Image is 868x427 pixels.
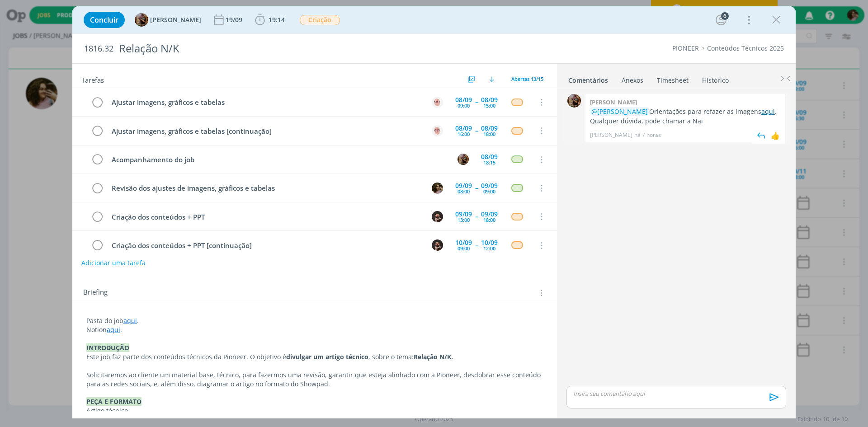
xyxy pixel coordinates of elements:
a: aqui [107,325,120,334]
span: há 7 horas [634,131,661,139]
button: A [430,124,444,137]
div: 08/09 [481,154,498,160]
div: Criação dos conteúdos + PPT [continuação] [108,240,423,251]
a: PIONEER [672,44,699,52]
div: 12:00 [483,246,495,251]
span: Concluir [90,16,118,23]
p: Pasta do job . [86,316,543,325]
div: 10/09 [455,239,472,246]
div: 18:15 [483,160,495,165]
div: 09/09 [455,211,472,217]
button: D [430,239,444,252]
div: Relação N/K [115,38,489,60]
img: A [135,13,148,27]
img: A [458,154,469,165]
a: aqui [761,107,775,116]
button: 6 [714,13,728,27]
img: A [567,94,581,108]
div: 13:00 [458,217,470,222]
div: 09:00 [458,103,470,108]
span: Abertas 13/15 [511,75,543,82]
div: Acompanhamento do job [108,154,449,165]
span: @[PERSON_NAME] [591,107,648,116]
div: Criação dos conteúdos + PPT [108,211,423,223]
a: Comentários [568,72,609,85]
img: arrow-down.svg [489,76,495,82]
button: A[PERSON_NAME] [135,13,201,27]
span: 19:14 [269,15,285,24]
span: -- [475,99,478,105]
button: Adicionar uma tarefa [81,255,146,271]
span: Este job faz parte dos conteúdos técnicos da Pioneer. O objetivo é [86,352,286,361]
img: answer.svg [755,129,768,142]
div: 18:00 [483,217,495,222]
div: 09/09 [455,183,472,189]
div: 10/09 [481,239,498,246]
a: Conteúdos Técnicos 2025 [707,44,784,52]
div: 09/09 [481,211,498,217]
div: Anexos [622,76,643,85]
strong: PEÇA E FORMATO [86,397,142,406]
a: Histórico [702,72,729,85]
div: Revisão dos ajustes de imagens, gráficos e tabelas [108,183,423,194]
strong: INTRODUÇÃO [86,343,129,352]
span: [PERSON_NAME] [150,17,201,23]
div: 19/09 [226,17,244,23]
span: Briefing [83,287,108,299]
button: 19:14 [253,13,287,27]
b: [PERSON_NAME] [590,98,637,106]
div: 6 [721,12,729,20]
span: -- [475,127,478,134]
div: dialog [72,6,796,418]
div: Ajustar imagens, gráficos e tabelas [continuação] [108,126,423,137]
span: -- [475,185,478,191]
strong: divulgar um [286,352,324,361]
div: 08/09 [455,125,472,131]
span: -- [475,242,478,249]
button: Criação [299,14,340,26]
p: [PERSON_NAME] [590,131,632,139]
img: A [432,125,443,136]
p: Artigo técnico [86,406,543,415]
span: -- [475,213,478,220]
div: 18:00 [483,131,495,136]
div: Ajustar imagens, gráficos e tabelas [108,97,423,108]
div: 09/09 [481,183,498,189]
img: D [432,239,443,251]
span: 1816.32 [84,44,113,54]
a: Timesheet [656,72,689,85]
p: Orientações para refazer as imagens . Qualquer dúvida, pode chamar a Nai [590,107,781,126]
div: 09:00 [483,189,495,194]
button: A [456,153,470,166]
div: 16:00 [458,131,470,136]
button: A [430,95,444,109]
button: Concluir [84,12,125,28]
img: D [432,211,443,222]
div: 09:00 [458,246,470,251]
div: 15:00 [483,103,495,108]
img: A [432,97,443,108]
img: N [432,183,443,194]
span: Tarefas [81,74,104,84]
div: 08/09 [481,97,498,103]
strong: artigo técnico [325,352,368,361]
button: D [430,210,444,223]
span: , sobre o tema: [368,352,414,361]
a: aqui [123,316,137,325]
p: Solicitaremos ao cliente um material base, técnico, para fazermos uma revisão, garantir que estej... [86,371,543,389]
p: Notion . [86,325,543,334]
span: Criação [300,15,340,25]
div: 👍 [771,130,780,141]
div: 08/09 [481,125,498,131]
strong: Relação N/K. [414,352,453,361]
div: 08/09 [455,97,472,103]
button: N [430,181,444,195]
div: 08:00 [458,189,470,194]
